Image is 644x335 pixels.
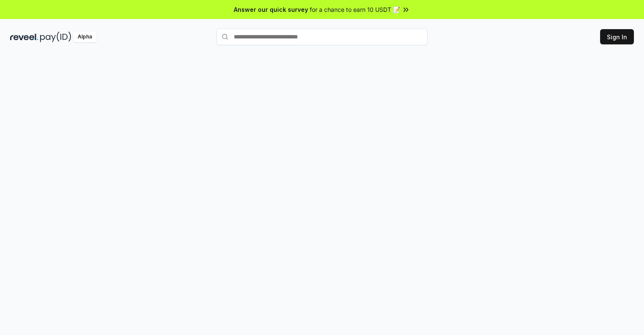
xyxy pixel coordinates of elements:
[73,32,97,42] div: Alpha
[310,5,400,14] span: for a chance to earn 10 USDT 📝
[40,32,71,42] img: pay_id
[600,29,634,44] button: Sign In
[10,32,38,42] img: reveel_dark
[234,5,308,14] span: Answer our quick survey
